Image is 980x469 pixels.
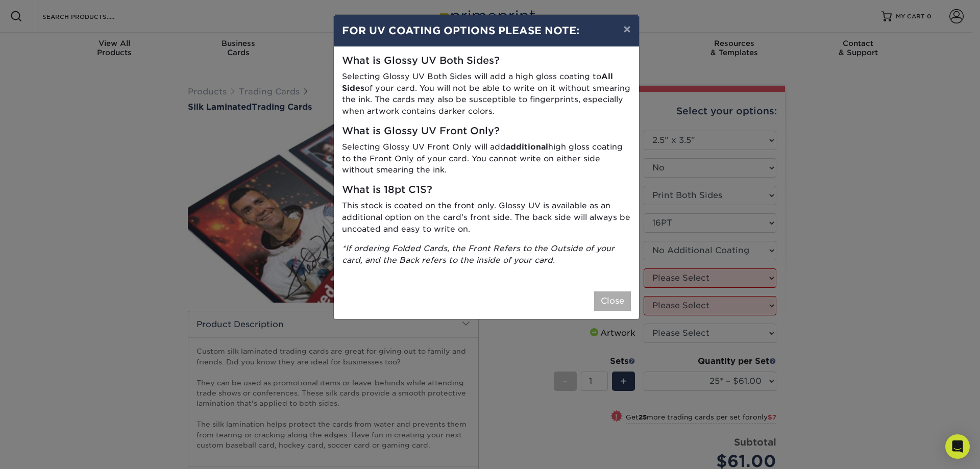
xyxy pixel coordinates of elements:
[342,200,631,235] p: This stock is coated on the front only. Glossy UV is available as an additional option on the car...
[342,141,631,176] p: Selecting Glossy UV Front Only will add high gloss coating to the Front Only of your card. You ca...
[342,184,631,196] h5: What is 18pt C1S?
[342,71,613,93] strong: All Sides
[342,243,615,265] i: *If ordering Folded Cards, the Front Refers to the Outside of your card, and the Back refers to t...
[594,291,631,311] button: Close
[342,55,631,67] h5: What is Glossy UV Both Sides?
[342,126,631,137] h5: What is Glossy UV Front Only?
[615,15,639,43] button: ×
[945,434,970,459] div: Open Intercom Messenger
[506,142,548,152] strong: additional
[342,23,631,38] h4: FOR UV COATING OPTIONS PLEASE NOTE:
[342,71,631,117] p: Selecting Glossy UV Both Sides will add a high gloss coating to of your card. You will not be abl...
